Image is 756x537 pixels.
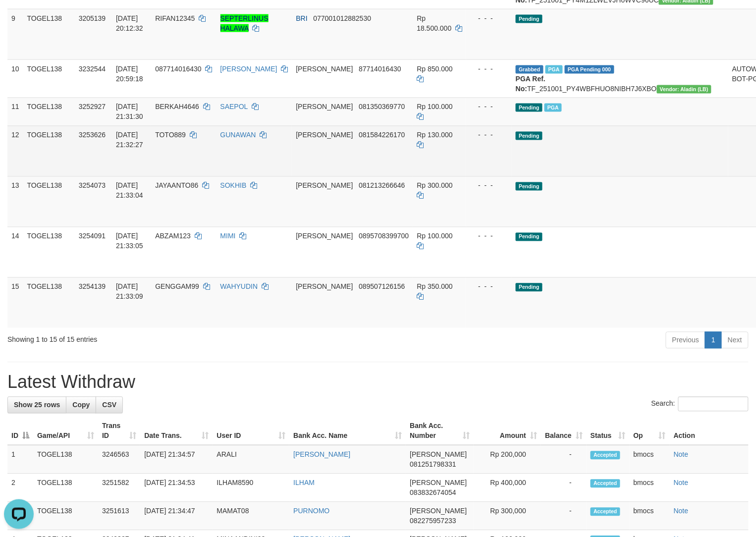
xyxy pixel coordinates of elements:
a: 1 [705,332,722,349]
span: [DATE] 20:12:32 [116,14,143,32]
a: Copy [66,397,96,414]
input: Search: [678,397,749,412]
span: 3254139 [79,283,106,291]
td: TOGEL138 [23,227,75,277]
th: Game/API: activate to sort column ascending [33,417,98,445]
td: 14 [7,227,23,277]
a: GUNAWAN [220,131,256,139]
th: Balance: activate to sort column ascending [541,417,587,445]
td: TOGEL138 [23,98,75,126]
span: Rp 130.000 [417,131,453,139]
span: [PERSON_NAME] [296,65,353,73]
a: WAHYUDIN [220,283,258,291]
td: bmocs [630,502,670,531]
td: 13 [7,176,23,227]
td: 10 [7,59,23,98]
a: SAEPOL [220,103,248,111]
td: 3246563 [98,445,140,474]
span: Copy 077001012882530 to clipboard [313,14,371,22]
span: Marked by bmocs [545,65,563,74]
td: 2 [7,474,33,502]
span: [PERSON_NAME] [296,103,353,111]
span: Copy 87714016430 to clipboard [359,65,401,73]
span: Grabbed [516,65,543,74]
span: 3254091 [79,232,106,240]
span: [DATE] 21:33:09 [116,283,143,301]
span: 087714016430 [155,65,201,73]
div: - - - [470,231,508,241]
td: Rp 300,000 [474,502,541,531]
td: MAMAT08 [213,502,290,531]
span: Pending [516,182,542,191]
a: ILHAM [293,479,315,487]
span: Copy 081584226170 to clipboard [359,131,405,139]
th: Trans ID: activate to sort column ascending [98,417,140,445]
a: SOKHIB [220,182,247,190]
td: TOGEL138 [23,9,75,59]
span: [DATE] 21:31:30 [116,103,143,121]
a: [PERSON_NAME] [293,451,350,459]
div: Showing 1 to 15 of 15 entries [7,331,308,345]
div: - - - [470,13,508,23]
span: Rp 100.000 [417,103,453,111]
span: Rp 300.000 [417,182,453,190]
a: CSV [96,397,123,414]
span: GENGGAM99 [155,283,199,291]
span: [DATE] 21:32:27 [116,131,143,149]
span: 3254073 [79,182,106,190]
span: RIFAN12345 [155,14,195,22]
span: JAYAANTO86 [155,182,198,190]
span: Copy 083832674054 to clipboard [410,489,456,497]
span: Copy 089507126156 to clipboard [359,283,405,291]
span: [PERSON_NAME] [410,507,467,515]
span: [PERSON_NAME] [296,283,353,291]
a: SEPTERLINUS HALAWA [220,14,269,32]
td: [DATE] 21:34:53 [140,474,213,502]
span: [PERSON_NAME] [296,182,353,190]
a: Previous [666,332,705,349]
td: 9 [7,9,23,59]
span: Vendor URL: https://dashboard.q2checkout.com/secure [657,85,711,94]
td: 3251582 [98,474,140,502]
td: TF_251001_PY4WBFHUO8NIBH7J6XBO [512,59,728,98]
th: Action [670,417,749,445]
th: Bank Acc. Number: activate to sort column ascending [406,417,474,445]
th: ID: activate to sort column descending [7,417,33,445]
span: ABZAM123 [155,232,191,240]
td: 3251613 [98,502,140,531]
a: [PERSON_NAME] [220,65,277,73]
a: Show 25 rows [7,397,66,414]
td: bmocs [630,474,670,502]
span: Show 25 rows [14,401,60,409]
span: 3252927 [79,103,106,111]
td: - [541,445,587,474]
label: Search: [651,397,749,412]
td: TOGEL138 [33,445,98,474]
span: Copy 081213266646 to clipboard [359,182,405,190]
td: TOGEL138 [33,502,98,531]
th: Op: activate to sort column ascending [630,417,670,445]
th: Bank Acc. Name: activate to sort column ascending [289,417,406,445]
td: 1 [7,445,33,474]
span: 3205139 [79,14,106,22]
th: Amount: activate to sort column ascending [474,417,541,445]
td: TOGEL138 [33,474,98,502]
span: [PERSON_NAME] [296,232,353,240]
td: [DATE] 21:34:47 [140,502,213,531]
span: Rp 100.000 [417,232,453,240]
span: Copy [72,401,90,409]
a: PURNOMO [293,507,329,515]
span: Rp 18.500.000 [417,14,452,32]
span: 3253626 [79,131,106,139]
span: [PERSON_NAME] [410,451,467,459]
td: ARALI [213,445,290,474]
span: Copy 0895708399700 to clipboard [359,232,409,240]
a: Note [674,507,689,515]
td: 15 [7,277,23,328]
a: Note [674,479,689,487]
span: TOTO889 [155,131,186,139]
th: Status: activate to sort column ascending [587,417,630,445]
span: Pending [516,104,542,112]
th: User ID: activate to sort column ascending [213,417,290,445]
div: - - - [470,64,508,74]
